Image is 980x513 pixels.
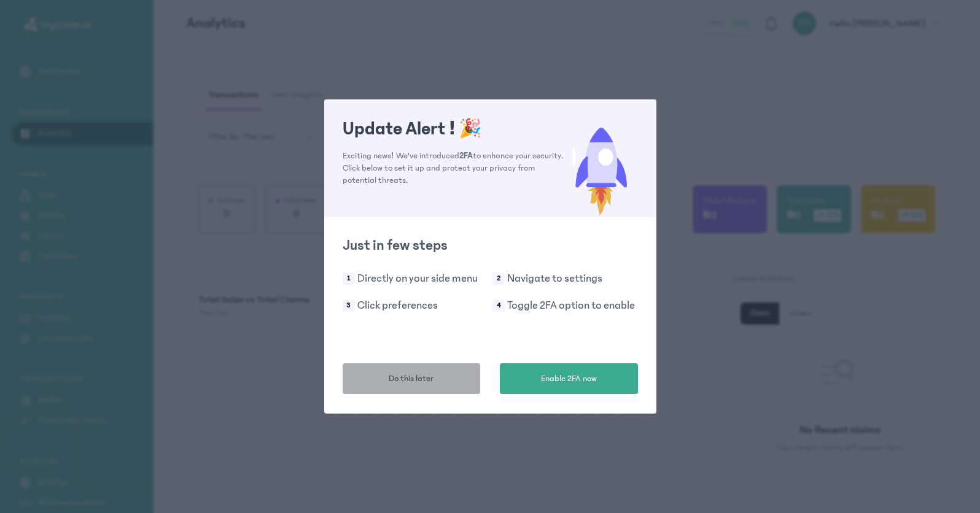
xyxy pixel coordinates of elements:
p: Exciting news! We've introduced to enhance your security. Click below to set it up and protect yo... [343,150,564,187]
p: Click preferences [357,297,438,314]
h2: Just in few steps [343,236,638,255]
button: Enable 2FA now [500,363,638,394]
span: 2FA [459,151,473,161]
h1: Update Alert ! [343,118,564,140]
span: 4 [492,299,505,312]
span: Do this later [389,372,434,385]
span: 2 [492,272,505,285]
button: Do this later [343,363,481,394]
span: Enable 2FA now [541,372,597,385]
p: Navigate to settings [507,270,602,287]
p: Toggle 2FA option to enable [507,297,635,314]
span: 3 [343,299,355,312]
span: 1 [343,272,355,285]
span: 🎉 [459,118,481,139]
p: Directly on your side menu [357,270,478,287]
